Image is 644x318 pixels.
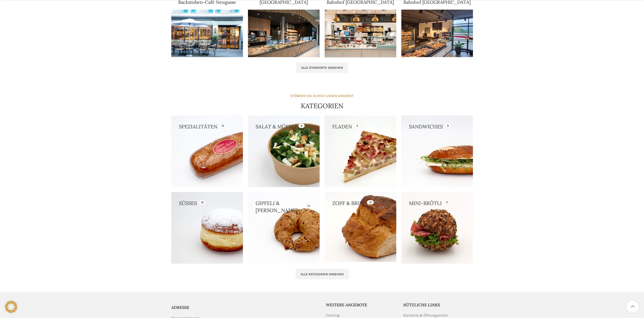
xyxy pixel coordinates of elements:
[326,313,340,318] a: Catering
[301,272,344,276] span: Alle Kategorien ansehen
[403,313,448,318] a: Standorte & Öffnungszeiten
[326,302,396,308] h5: Weitere Angebote
[403,302,473,308] h5: Nützliche Links
[290,93,354,99] div: STÖBERN SIE DURCH UNSER ANGEBOT
[301,66,343,70] span: Alle Standorte ansehen
[296,62,348,73] a: Alle Standorte ansehen
[301,101,343,110] h4: KATEGORIEN
[296,269,349,279] a: Alle Kategorien ansehen
[626,300,639,313] a: Scroll to top button
[171,305,189,310] span: ADRESSE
